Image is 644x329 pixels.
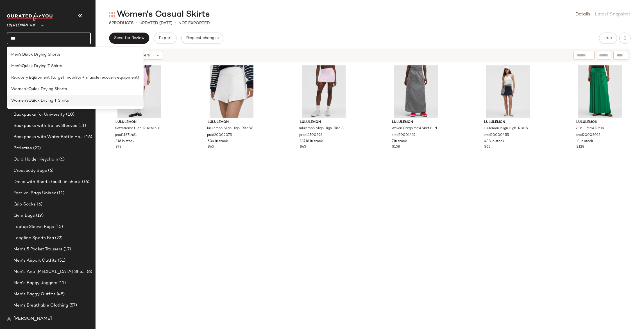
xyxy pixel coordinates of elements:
span: lululemon Align High-Rise Skirt Long [484,126,531,131]
span: Recovery E [11,75,31,81]
img: LW8AQ1S_031382_1 [480,65,536,118]
span: (48) [56,291,65,298]
span: Men's [11,52,22,58]
span: 2-in-1 Maxi Dress [576,126,604,131]
span: $158 [392,145,400,150]
span: Longline Sports Bra [13,235,54,241]
span: (22) [32,145,41,152]
span: 504 in stock [208,139,228,144]
b: Qui [22,63,28,69]
b: Qui [28,98,35,104]
span: lululemon [300,120,348,125]
span: Men's Anti [MEDICAL_DATA] Shorts [13,269,86,275]
span: Women's [11,98,28,104]
span: Gym Bags [13,213,35,219]
a: Details [575,11,590,18]
div: Products [109,20,133,26]
button: Send for Review [109,33,149,44]
span: [PERSON_NAME] [13,316,52,322]
span: Backpacks with Trolley Sleeves [13,123,77,129]
span: prod20001419 [391,133,415,138]
span: lululemon [115,120,163,125]
span: $78 [115,145,121,150]
span: Men's Baggy Outfits [13,291,56,298]
span: (11) [56,190,65,197]
span: prod20002075 [207,133,232,138]
span: pment (target mobility + muscle recovery equipment) [37,75,139,81]
span: (16) [83,134,92,140]
span: $128 [576,145,584,150]
span: lululemon [484,120,532,125]
span: (51) [57,257,66,264]
span: (6) [83,179,89,185]
span: ck Drying T Shirts [28,63,62,69]
span: $65 [208,145,214,150]
span: Softstreme High-Rise Mini Skirt [115,126,163,131]
span: prod20000455 [484,133,509,138]
p: updated [DATE] [139,20,173,26]
span: (6) [36,201,42,208]
span: (15) [54,224,63,230]
span: (57) [68,302,77,309]
span: Lululemon UK [7,19,36,29]
span: • [136,20,137,26]
span: • [175,20,176,26]
b: Qui [28,86,35,92]
img: LW8ALWS_070105_1 [295,65,352,118]
button: Request changes [181,33,223,44]
span: $65 [300,145,306,150]
img: LW1FFRS_062468_1 [572,65,629,118]
span: prod11871461 [115,133,137,138]
span: (11) [77,123,86,129]
span: 18718 in stock [300,139,323,144]
p: Not Exported [178,20,210,26]
span: 11 in stock [576,139,593,144]
span: lululemon [576,120,624,125]
span: 7 in stock [392,139,407,144]
span: (11) [57,280,66,286]
button: Hub [599,33,617,44]
span: Backpacks with Water Bottle Holder [13,134,83,140]
span: Grip Socks [13,201,36,208]
span: (19) [35,213,44,219]
span: lululemon Align High-Rise Wrap-Front Skirt [207,126,255,131]
span: (6) [47,168,53,174]
span: Dress with Shorts (built-in shorts) [13,179,83,185]
span: (6) [58,156,65,163]
span: Men's Breathable Clothing [13,302,68,309]
span: 488 in stock [484,139,504,144]
img: svg%3e [109,12,115,17]
img: LW8AOLS_035956_1 [387,65,444,118]
span: Laptop Sleeve Bags [13,224,54,230]
div: Women's Casual Skirts [109,9,210,20]
span: Men's [11,63,22,69]
span: lululemon Align High-Rise Skirt [299,126,347,131]
span: Men's Airport Outfits [13,257,57,264]
span: Filters [138,52,150,58]
span: Woven Cargo Maxi Skirt SLNSH Collection [391,126,439,131]
span: Men's 5 Pocket Trousers [13,246,62,253]
button: Export [154,33,176,44]
img: cfy_white_logo.C9jOOHJF.svg [7,13,55,21]
b: qui [31,75,37,81]
span: ck Drying Shorts [28,52,60,58]
span: Send for Review [114,36,144,40]
span: Backpacks for University [13,111,65,118]
b: Qui [22,52,28,58]
span: Crossbody Bags [13,168,47,174]
span: (17) [62,246,71,253]
span: $65 [484,145,490,150]
span: 316 in stock [115,139,135,144]
span: Card Holder Keychain [13,156,58,163]
span: (22) [54,235,63,241]
span: lululemon [208,120,255,125]
span: ck Drying Shorts [35,86,67,92]
span: (10) [65,111,74,118]
span: Request changes [186,36,219,40]
img: LW8AO2S_0002_1 [203,65,260,118]
span: 6 [109,21,112,25]
span: Women's [11,86,28,92]
span: Festival Bags Unisex [13,190,56,197]
img: svg%3e [7,317,11,321]
span: ck Drying T Shirts [35,98,69,104]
